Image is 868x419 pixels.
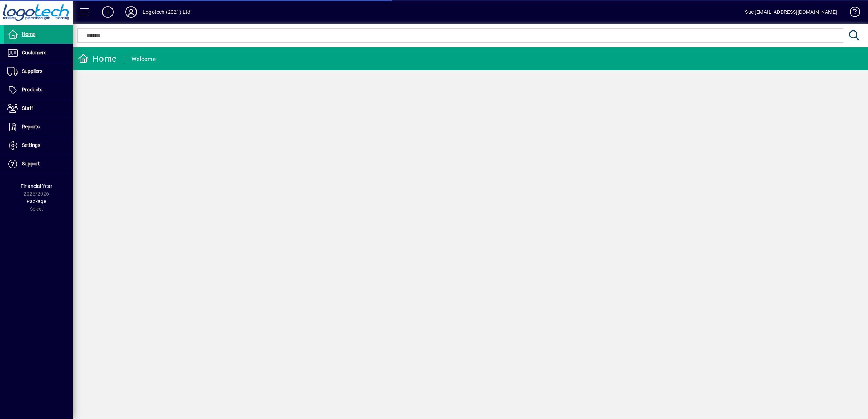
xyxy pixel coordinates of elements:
span: Package [27,198,46,204]
a: Reports [4,118,73,136]
a: Customers [4,44,73,62]
span: Suppliers [22,68,42,74]
a: Staff [4,99,73,118]
div: Home [78,53,117,65]
span: Settings [22,142,40,148]
div: Sue [EMAIL_ADDRESS][DOMAIN_NAME] [745,6,837,18]
a: Support [4,155,73,173]
span: Products [22,87,42,93]
span: Staff [22,105,33,111]
span: Support [22,161,40,167]
a: Suppliers [4,62,73,81]
span: Customers [22,50,46,56]
a: Products [4,81,73,99]
div: Welcome [131,53,156,65]
span: Home [22,31,35,37]
a: Settings [4,136,73,155]
span: Reports [22,124,40,130]
a: Knowledge Base [844,1,859,25]
button: Add [96,5,119,19]
span: Financial Year [21,183,52,189]
button: Profile [119,5,143,19]
div: Logotech (2021) Ltd [143,6,190,18]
